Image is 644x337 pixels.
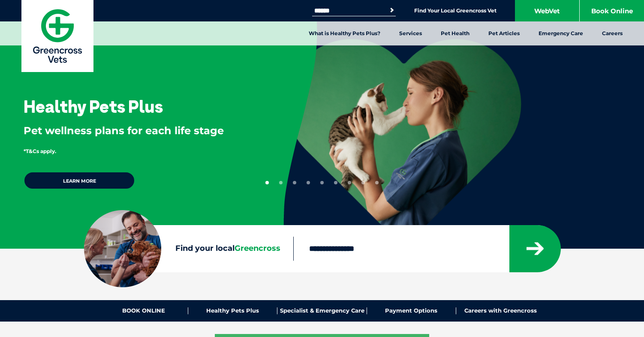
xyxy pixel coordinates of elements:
button: Search [388,6,396,15]
p: Pet wellness plans for each life stage [24,123,256,138]
a: Payment Options [367,307,456,314]
a: Emergency Care [529,21,593,45]
a: Careers [593,21,632,45]
a: Healthy Pets Plus [188,307,277,314]
a: Pet Articles [479,21,529,45]
h3: Healthy Pets Plus [24,98,163,115]
a: BOOK ONLINE [99,307,188,314]
button: 4 of 9 [307,181,310,184]
button: 6 of 9 [334,181,337,184]
label: Find your local [84,242,293,255]
button: 9 of 9 [375,181,379,184]
button: 3 of 9 [293,181,296,184]
button: 2 of 9 [279,181,283,184]
a: Pet Health [431,21,479,45]
a: Learn more [24,172,135,190]
button: 8 of 9 [361,181,365,184]
span: *T&Cs apply. [24,148,56,154]
a: Specialist & Emergency Care [277,307,367,314]
a: Careers with Greencross [456,307,545,314]
button: 1 of 9 [265,181,269,184]
a: Services [390,21,431,45]
span: Greencross [235,244,280,253]
a: Find Your Local Greencross Vet [414,7,497,14]
a: What is Healthy Pets Plus? [299,21,390,45]
button: 5 of 9 [320,181,324,184]
button: 7 of 9 [348,181,351,184]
